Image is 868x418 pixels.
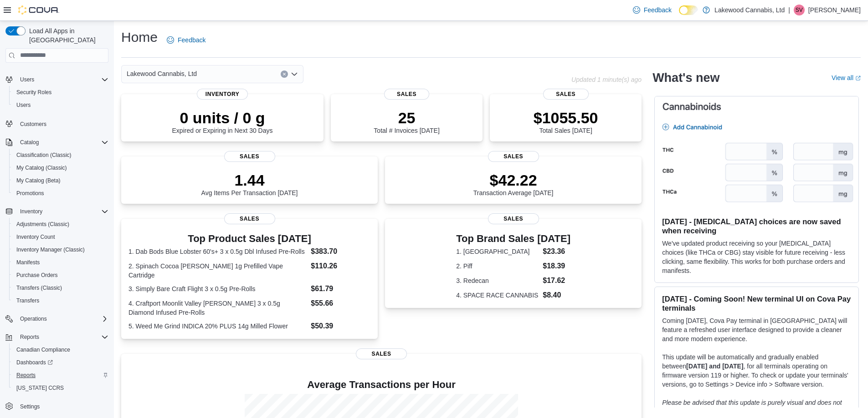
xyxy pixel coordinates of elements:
[9,149,112,161] button: Classification (Classic)
[16,164,67,171] span: My Catalog (Classic)
[18,5,59,15] img: Cova
[16,401,43,412] a: Settings
[9,231,112,243] button: Inventory Count
[16,332,108,342] span: Reports
[224,213,275,224] span: Sales
[16,259,40,266] span: Manifests
[2,400,112,413] button: Settings
[13,219,108,230] span: Adjustments (Classic)
[20,315,47,322] span: Operations
[16,233,55,241] span: Inventory Count
[543,275,570,286] dd: $17.62
[2,331,112,343] button: Reports
[9,343,112,356] button: Canadian Compliance
[662,316,851,343] p: Coming [DATE], Cova Pay terminal in [GEOGRAPHIC_DATA] will feature a refreshed user interface des...
[16,313,108,324] span: Operations
[662,294,851,312] h3: [DATE] - Coming Soon! New terminal UI on Cova Pay terminals
[2,136,112,149] button: Catalog
[652,71,719,85] h2: What's new
[197,89,248,100] span: Inventory
[13,162,108,173] span: My Catalog (Classic)
[16,401,108,412] span: Settings
[128,262,307,280] dt: 2. Spinach Cocoa [PERSON_NAME] 1g Prefilled Vape Cartridge
[128,284,307,293] dt: 3. Simply Bare Craft Flight 3 x 0.5g Pre-Rolls
[534,109,598,134] div: Total Sales [DATE]
[13,357,108,368] span: Dashboards
[13,87,108,98] span: Security Roles
[456,262,539,271] dt: 2. Piff
[714,5,785,15] p: Lakewood Cannabis, Ltd
[163,31,209,49] a: Feedback
[2,73,112,86] button: Users
[13,370,39,381] a: Reports
[384,89,430,100] span: Sales
[13,232,59,242] a: Inventory Count
[16,89,51,96] span: Security Roles
[16,101,31,109] span: Users
[2,205,112,218] button: Inventory
[13,150,75,161] a: Classification (Classic)
[13,270,108,281] span: Purchase Orders
[374,109,439,127] p: 25
[121,28,158,46] h1: Home
[662,399,842,415] em: Please be advised that this update is purely visual and does not impact payment functionality.
[311,298,370,309] dd: $55.66
[9,382,112,394] button: [US_STATE] CCRS
[13,295,43,306] a: Transfers
[534,109,598,127] p: $1055.50
[128,233,370,244] h3: Top Product Sales [DATE]
[13,244,88,255] a: Inventory Manager (Classic)
[9,282,112,294] button: Transfers (Classic)
[20,208,42,215] span: Inventory
[662,353,851,389] p: This update will be automatically and gradually enabled between , for all terminals operating on ...
[281,71,288,78] button: Clear input
[13,282,108,293] span: Transfers (Classic)
[128,247,307,256] dt: 1. Dab Bods Blue Lobster 60's+ 3 x 0.5g Dbl Infused Pre-Rolls
[543,246,570,257] dd: $23.36
[16,137,108,148] span: Catalog
[9,218,112,231] button: Adjustments (Classic)
[2,117,112,130] button: Customers
[201,171,298,196] div: Avg Items Per Transaction [DATE]
[13,244,108,255] span: Inventory Manager (Classic)
[9,187,112,200] button: Promotions
[9,99,112,111] button: Users
[13,188,108,199] span: Promotions
[571,76,642,83] p: Updated 1 minute(s) ago
[16,190,44,197] span: Promotions
[13,257,43,268] a: Manifests
[543,89,589,100] span: Sales
[13,344,74,355] a: Canadian Compliance
[16,284,62,292] span: Transfers (Classic)
[13,383,108,393] span: Washington CCRS
[456,291,539,300] dt: 4. SPACE RACE CANNABIS
[16,74,38,85] button: Users
[16,384,64,392] span: [US_STATE] CCRS
[13,162,71,173] a: My Catalog (Classic)
[201,171,298,189] p: 1.44
[456,247,539,256] dt: 1. [GEOGRAPHIC_DATA]
[13,383,67,393] a: [US_STATE] CCRS
[9,86,112,99] button: Security Roles
[9,294,112,307] button: Transfers
[9,243,112,256] button: Inventory Manager (Classic)
[16,297,39,304] span: Transfers
[26,26,108,45] span: Load All Apps in [GEOGRAPHIC_DATA]
[488,151,539,162] span: Sales
[13,188,48,199] a: Promotions
[16,137,42,148] button: Catalog
[629,1,675,19] a: Feedback
[9,369,112,382] button: Reports
[796,5,803,15] span: SV
[20,76,34,83] span: Users
[16,272,58,279] span: Purchase Orders
[13,100,108,111] span: Users
[16,346,70,353] span: Canadian Compliance
[13,282,66,293] a: Transfers (Classic)
[9,269,112,282] button: Purchase Orders
[16,246,85,253] span: Inventory Manager (Classic)
[16,119,50,130] a: Customers
[16,206,108,217] span: Inventory
[20,139,39,146] span: Catalog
